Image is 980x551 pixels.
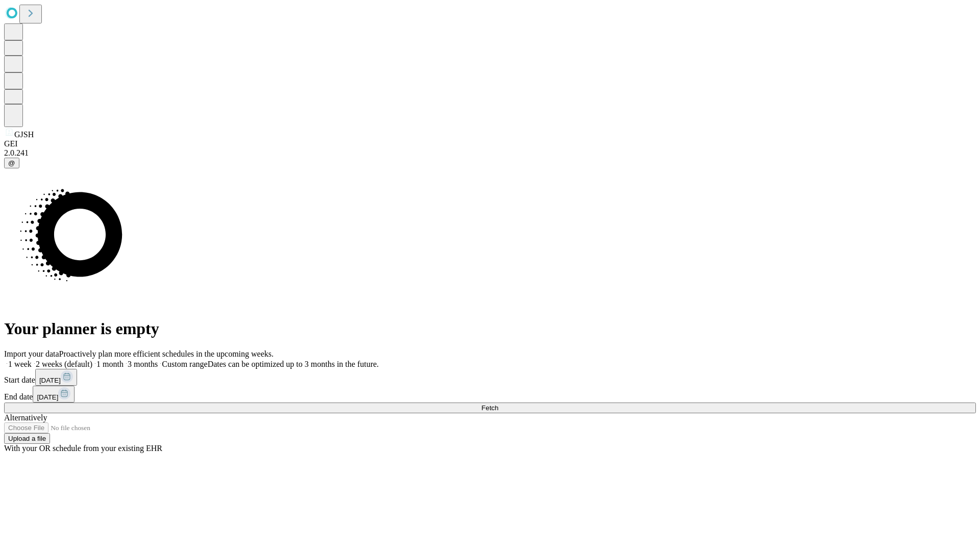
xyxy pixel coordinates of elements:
span: GJSH [14,130,34,139]
div: 2.0.241 [4,148,976,158]
button: [DATE] [35,369,77,386]
span: [DATE] [37,393,58,401]
button: Upload a file [4,433,50,444]
span: 3 months [128,360,158,368]
div: End date [4,386,976,403]
button: @ [4,158,19,168]
span: 1 week [8,360,32,368]
span: [DATE] [39,377,61,384]
h1: Your planner is empty [4,319,976,338]
button: [DATE] [33,386,75,403]
div: Start date [4,369,976,386]
span: Alternatively [4,413,47,422]
span: Proactively plan more efficient schedules in the upcoming weeks. [59,349,274,358]
span: @ [8,159,15,167]
span: 1 month [96,360,124,368]
span: Dates can be optimized up to 3 months in the future. [208,360,379,368]
span: Import your data [4,349,59,358]
span: 2 weeks (default) [36,360,92,368]
div: GEI [4,139,976,148]
button: Fetch [4,403,976,413]
span: With your OR schedule from your existing EHR [4,444,162,453]
span: Custom range [162,360,207,368]
span: Fetch [481,404,498,412]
